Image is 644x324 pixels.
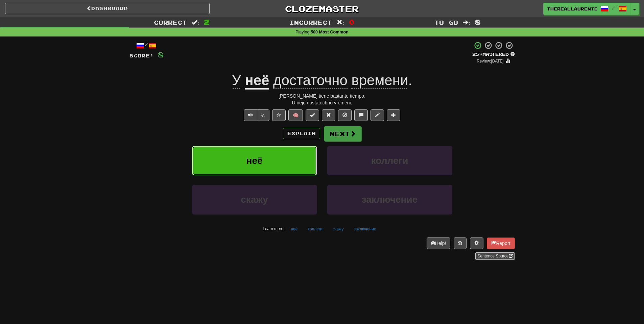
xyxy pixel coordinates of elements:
[434,19,458,26] span: To go
[192,185,317,214] button: скажу
[192,146,317,175] button: неё
[327,146,452,175] button: коллеги
[283,128,320,139] button: Explain
[242,109,270,121] div: Text-to-speech controls
[232,72,241,89] span: У
[244,109,257,121] button: Play sentence audio (ctl+space)
[327,185,452,214] button: заключение
[273,72,348,89] span: достаточно
[329,224,347,234] button: скажу
[322,109,335,121] button: Reset to 0% Mastered (alt+r)
[154,19,187,26] span: Correct
[158,50,164,59] span: 8
[129,53,154,58] span: Score:
[454,238,467,249] button: Round history (alt+y)
[257,109,270,121] button: ½
[204,18,210,26] span: 2
[304,224,326,234] button: коллеги
[324,126,362,142] button: Next
[246,155,262,166] span: неё
[287,224,301,234] button: неё
[543,3,630,15] a: thereallaurente /
[129,99,515,106] div: U nejo dostatochno vremeni.
[241,194,268,205] span: скажу
[306,109,319,121] button: Set this sentence to 100% Mastered (alt+m)
[220,3,424,15] a: Clozemaster
[263,226,284,231] small: Learn more:
[5,3,210,14] a: Dashboard
[338,109,352,121] button: Ignore sentence (alt+i)
[245,72,269,90] u: неё
[311,30,349,34] strong: 500 Most Common
[371,109,384,121] button: Edit sentence (alt+d)
[129,41,164,50] div: /
[289,19,332,26] span: Incorrect
[350,224,380,234] button: заключение
[387,109,400,121] button: Add to collection (alt+a)
[472,51,482,57] span: 25 %
[354,109,368,121] button: Discuss sentence (alt+u)
[475,252,515,260] a: Sentence Source
[269,72,412,89] span: .
[612,5,615,10] span: /
[463,20,470,25] span: :
[288,109,303,121] button: 🧠
[337,20,344,25] span: :
[487,238,515,249] button: Report
[547,6,597,12] span: thereallaurente
[351,72,408,89] span: времени
[472,51,515,57] div: Mastered
[475,18,481,26] span: 8
[371,155,408,166] span: коллеги
[362,194,418,205] span: заключение
[192,20,199,25] span: :
[349,18,355,26] span: 0
[129,93,515,99] div: [PERSON_NAME] tiene bastante tiempo.
[427,238,451,249] button: Help!
[477,59,504,64] small: Review: [DATE]
[272,109,286,121] button: Favorite sentence (alt+f)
